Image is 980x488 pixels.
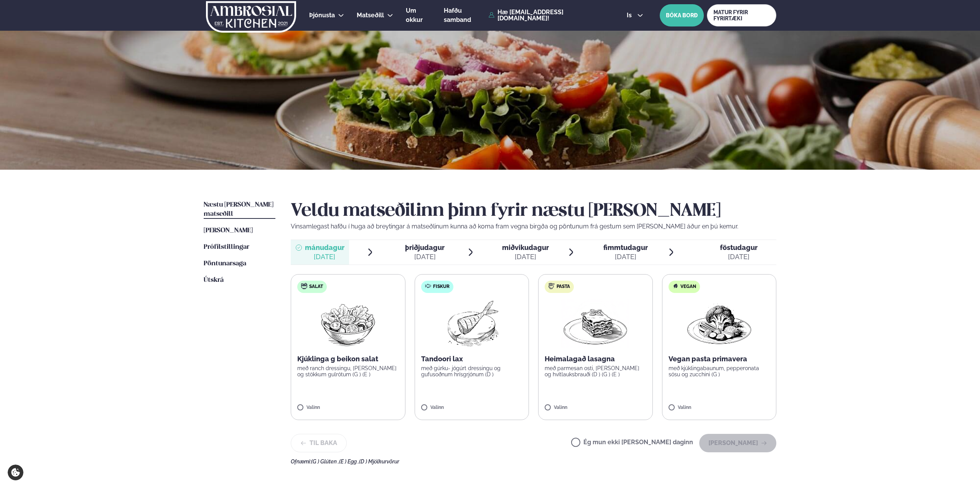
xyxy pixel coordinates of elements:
p: Tandoori lax [421,354,523,364]
img: salad.svg [301,283,307,289]
span: [PERSON_NAME] [204,227,253,234]
span: Hafðu samband [444,7,471,23]
p: með kjúklingabaunum, pepperonata sósu og zucchini (G ) [669,365,770,377]
a: Útskrá [204,276,224,285]
div: [DATE] [720,252,758,261]
img: Vegan.png [685,299,753,348]
a: [PERSON_NAME] [204,226,253,235]
a: Hafðu samband [444,6,485,25]
span: Pöntunarsaga [204,260,246,267]
span: (E ) Egg , [339,458,359,465]
span: fimmtudagur [603,243,648,251]
span: (G ) Glúten , [311,458,339,465]
a: Pöntunarsaga [204,259,246,268]
p: Kjúklinga g beikon salat [297,354,399,364]
img: Salad.png [314,299,382,348]
span: Þjónusta [309,12,335,19]
p: með parmesan osti, [PERSON_NAME] og hvítlauksbrauði (D ) (G ) (E ) [545,365,646,377]
p: með ranch dressingu, [PERSON_NAME] og stökkum gulrótum (G ) (E ) [297,365,399,377]
span: Útskrá [204,277,224,283]
span: þriðjudagur [405,243,445,251]
div: Ofnæmi: [291,458,776,465]
a: Prófílstillingar [204,243,249,252]
p: með gúrku- jógúrt dressingu og gufusoðnum hrísgrjónum (D ) [421,365,523,377]
a: Næstu [PERSON_NAME] matseðill [204,200,275,219]
button: Til baka [291,434,347,452]
a: Hæ [EMAIL_ADDRESS][DOMAIN_NAME]! [489,9,609,22]
span: Salat [309,284,323,290]
span: Fiskur [433,284,450,290]
div: [DATE] [502,252,549,261]
img: Lasagna.png [562,299,629,348]
div: [DATE] [603,252,648,261]
a: Matseðill [357,11,384,20]
a: MATUR FYRIR FYRIRTÆKI [707,4,776,26]
img: Vegan.svg [672,283,679,289]
img: pasta.svg [548,283,555,289]
span: Prófílstillingar [204,244,249,250]
span: mánudagur [305,243,344,251]
div: [DATE] [405,252,445,261]
a: Þjónusta [309,11,335,20]
h2: Veldu matseðilinn þinn fyrir næstu [PERSON_NAME] [291,200,776,222]
span: miðvikudagur [502,243,549,251]
button: [PERSON_NAME] [699,434,776,452]
img: logo [205,1,297,33]
span: Vegan [680,284,696,290]
span: Um okkur [406,7,423,23]
img: fish.svg [425,283,431,289]
p: Vinsamlegast hafðu í huga að breytingar á matseðlinum kunna að koma fram vegna birgða og pöntunum... [291,222,776,231]
img: Fish.png [438,299,506,348]
p: Heimalagað lasagna [545,354,646,364]
span: föstudagur [720,243,758,251]
button: is [621,12,649,18]
button: BÓKA BORÐ [660,4,704,26]
span: Pasta [557,284,570,290]
a: Um okkur [406,6,431,25]
a: Cookie settings [8,465,23,480]
p: Vegan pasta primavera [669,354,770,364]
span: Matseðill [357,12,384,19]
span: Næstu [PERSON_NAME] matseðill [204,202,273,217]
div: [DATE] [305,252,344,261]
span: (D ) Mjólkurvörur [359,458,399,465]
span: is [627,12,634,18]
